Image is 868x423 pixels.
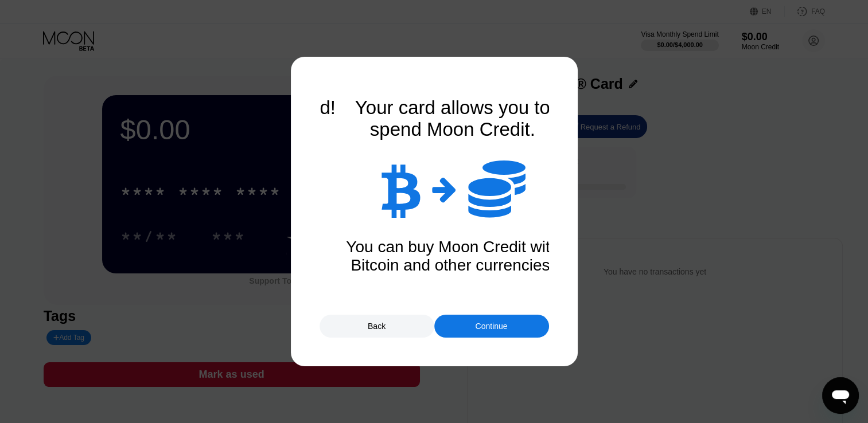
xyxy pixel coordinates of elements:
[338,238,567,275] div: You can buy Moon Credit with Bitcoin and other currencies.
[468,158,526,221] div: 
[434,315,549,338] div: Continue
[432,175,457,203] div: 
[320,315,434,338] div: Back
[338,97,567,140] div: Your card allows you to spend Moon Credit.
[380,160,421,218] div: 
[475,322,507,331] div: Continue
[822,377,859,414] iframe: Button to launch messaging window
[368,322,386,331] div: Back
